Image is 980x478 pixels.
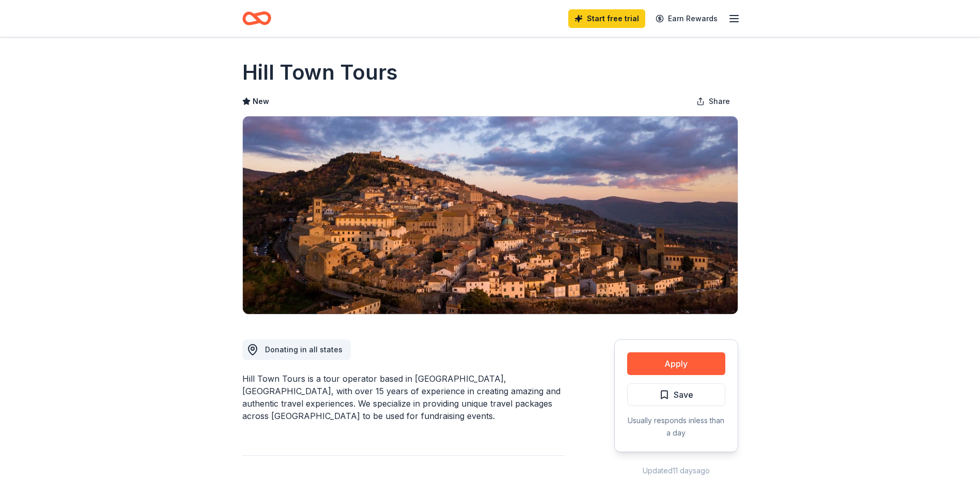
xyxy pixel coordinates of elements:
[253,95,269,108] span: New
[568,9,645,28] a: Start free trial
[627,383,725,406] button: Save
[649,9,724,28] a: Earn Rewards
[242,372,565,422] div: Hill Town Tours is a tour operator based in [GEOGRAPHIC_DATA], [GEOGRAPHIC_DATA], with over 15 ye...
[265,345,343,354] span: Donating in all states
[243,116,738,314] img: Image for Hill Town Tours
[688,91,738,112] button: Share
[674,388,693,401] span: Save
[242,58,398,87] h1: Hill Town Tours
[242,6,271,31] a: Home
[627,352,725,375] button: Apply
[614,465,738,477] div: Updated 11 days ago
[709,95,730,108] span: Share
[627,414,725,439] div: Usually responds in less than a day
